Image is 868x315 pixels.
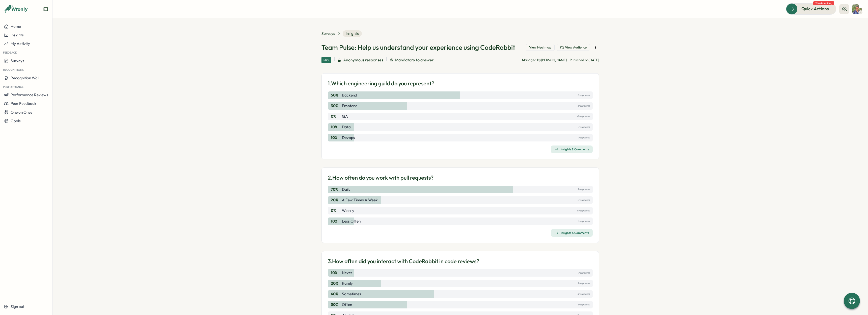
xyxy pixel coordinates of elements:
[11,33,24,37] span: Insights
[555,147,589,151] div: Insights & Comments
[342,103,358,109] p: Frontend
[557,44,590,51] button: View Audience
[578,219,590,224] p: 1 responses
[331,281,341,286] p: 20 %
[555,231,589,235] div: Insights & Comments
[331,114,341,119] p: 0 %
[331,103,341,109] p: 30 %
[570,58,599,62] p: Published on
[342,270,352,276] p: Never
[801,6,829,12] span: Quick Actions
[578,92,590,98] p: 5 responses
[577,114,590,119] p: 0 responses
[852,4,862,14] img: Varghese
[342,219,361,224] p: Less often
[11,304,24,309] span: Sign out
[331,187,341,192] p: 70 %
[342,208,354,213] p: Weekly
[342,124,351,130] p: Data
[526,44,555,51] button: View Heatmap
[328,174,433,182] p: 2. How often do you work with pull requests?
[578,124,590,130] p: 1 responses
[342,135,355,140] p: Devops
[395,57,434,63] span: Mandatory to answer
[331,302,341,307] p: 30 %
[331,219,341,224] p: 10 %
[813,1,834,5] span: 2 tasks waiting
[342,302,352,307] p: Often
[342,291,361,297] p: Sometimes
[578,270,590,276] p: 1 responses
[342,187,350,192] p: Daily
[522,58,567,62] p: Managed by
[577,291,590,297] p: 4 responses
[551,229,593,237] button: Insights & Comments
[588,58,599,62] span: [DATE]
[342,197,378,203] p: A few times a week
[321,31,335,36] a: Surveys
[11,24,21,29] span: Home
[43,7,48,12] button: Expand sidebar
[11,118,21,123] span: Goals
[11,92,48,97] span: Performance Reviews
[551,146,593,153] button: Insights & Comments
[331,208,341,213] p: 0 %
[328,80,434,87] p: 1. Which engineering guild do you represent?
[578,103,590,109] p: 3 responses
[331,197,341,203] p: 20 %
[11,76,39,80] span: Recognition Wall
[331,124,341,130] p: 10 %
[11,41,30,46] span: My Activity
[331,270,341,276] p: 10 %
[11,58,24,63] span: Surveys
[565,45,587,50] span: View Audience
[343,57,383,63] span: Anonymous responses
[541,58,567,62] span: [PERSON_NAME]
[529,45,551,50] span: View Heatmap
[343,30,362,37] span: Insights
[578,302,590,307] p: 3 responses
[342,114,348,119] p: QA
[321,57,331,63] div: Live
[11,101,36,106] span: Peer Feedback
[578,197,590,203] p: 2 responses
[331,291,341,297] p: 40 %
[578,281,590,286] p: 2 responses
[577,208,590,213] p: 0 responses
[342,92,357,98] p: Backend
[331,135,341,140] p: 10 %
[328,257,479,265] p: 3. How often did you interact with CodeRabbit in code reviews?
[11,110,32,115] span: One on Ones
[342,281,353,286] p: Rarely
[321,43,515,52] h1: Team Pulse: Help us understand your experience using CodeRabbit
[786,3,836,14] button: Quick Actions
[578,135,590,140] p: 1 responses
[331,92,341,98] p: 50 %
[578,187,590,192] p: 7 responses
